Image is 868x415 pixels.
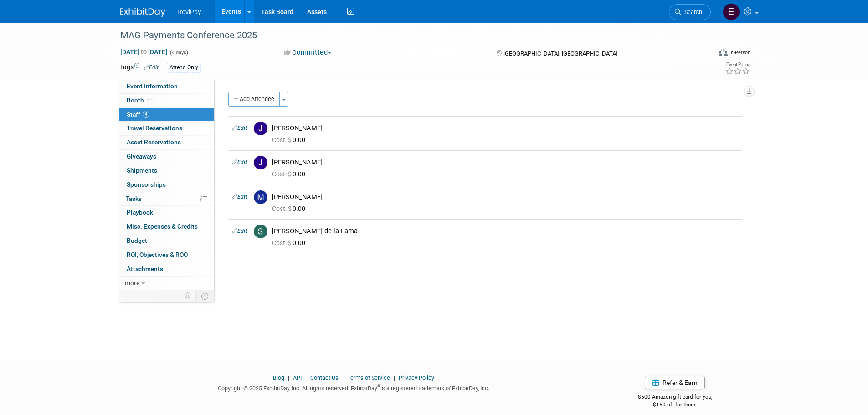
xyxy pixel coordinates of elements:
a: Misc. Expenses & Credits [119,220,214,234]
div: $150 off for them. [601,401,749,409]
div: Event Format [657,47,751,61]
a: Budget [119,234,214,248]
span: | [286,374,292,381]
button: Add Attendee [228,92,280,107]
span: Sponsorships [127,181,166,188]
span: 4 [143,111,149,118]
img: Format-Inperson.png [719,49,728,56]
span: | [391,374,397,381]
span: Shipments [127,167,157,174]
span: [DATE] [DATE] [120,48,168,56]
span: Search [681,9,702,15]
span: Booth [127,97,154,104]
a: Sponsorships [119,178,214,192]
div: [PERSON_NAME] de la Lama [272,227,738,236]
sup: ® [377,384,380,389]
a: Edit [232,159,247,165]
a: more [119,277,214,290]
a: Asset Reservations [119,136,214,149]
a: Attachments [119,262,214,276]
span: Tasks [126,195,142,202]
span: ROI, Objectives & ROO [127,251,188,258]
span: Playbook [127,209,153,216]
td: Personalize Event Tab Strip [180,290,196,302]
a: Blog [273,374,284,381]
div: Event Rating [725,62,750,67]
a: Terms of Service [347,374,390,381]
span: Attachments [127,265,163,272]
span: 0.00 [272,239,309,246]
img: M.jpg [254,190,267,204]
a: Travel Reservations [119,122,214,135]
a: Contact Us [310,374,339,381]
a: Search [669,4,711,20]
div: Attend Only [167,63,201,72]
a: Playbook [119,206,214,220]
span: Cost: $ [272,136,293,143]
span: Giveaways [127,153,156,160]
span: TreviPay [176,8,201,15]
div: [PERSON_NAME] [272,158,738,167]
a: Refer & Earn [645,376,705,389]
div: Copyright © 2025 ExhibitDay, Inc. All rights reserved. ExhibitDay is a registered trademark of Ex... [120,382,588,393]
a: ROI, Objectives & ROO [119,248,214,262]
a: Giveaways [119,150,214,164]
span: [GEOGRAPHIC_DATA], [GEOGRAPHIC_DATA] [503,50,617,57]
td: Toggle Event Tabs [195,290,214,302]
div: In-Person [729,49,750,56]
div: MAG Payments Conference 2025 [117,27,697,44]
a: Edit [232,194,247,200]
span: Misc. Expenses & Credits [127,223,198,230]
span: Cost: $ [272,239,293,246]
a: Booth [119,94,214,108]
a: Staff4 [119,108,214,122]
span: | [303,374,309,381]
a: Privacy Policy [399,374,434,381]
div: [PERSON_NAME] [272,124,738,133]
span: | [340,374,346,381]
div: $500 Amazon gift card for you, [601,387,749,408]
span: 0.00 [272,136,309,143]
a: Shipments [119,164,214,178]
span: Budget [127,237,147,244]
img: ExhibitDay [120,8,165,17]
div: [PERSON_NAME] [272,193,738,201]
span: 0.00 [272,205,309,212]
a: Edit [232,125,247,131]
span: to [139,48,148,56]
span: Travel Reservations [127,124,182,132]
span: Cost: $ [272,205,293,212]
button: Committed [281,48,335,57]
a: Edit [144,64,159,71]
span: more [125,279,139,287]
img: J.jpg [254,122,267,135]
td: Tags [120,62,159,73]
span: 0.00 [272,170,309,178]
i: Booth reservation complete [148,97,153,102]
span: Cost: $ [272,170,293,178]
img: Eric Shipe [723,3,740,20]
img: J.jpg [254,156,267,169]
span: Staff [127,111,149,118]
a: Edit [232,228,247,234]
span: (4 days) [169,50,188,56]
a: Tasks [119,192,214,206]
span: Event Information [127,82,178,90]
a: Event Information [119,80,214,93]
a: API [293,374,302,381]
span: Asset Reservations [127,138,181,146]
img: S.jpg [254,225,267,238]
